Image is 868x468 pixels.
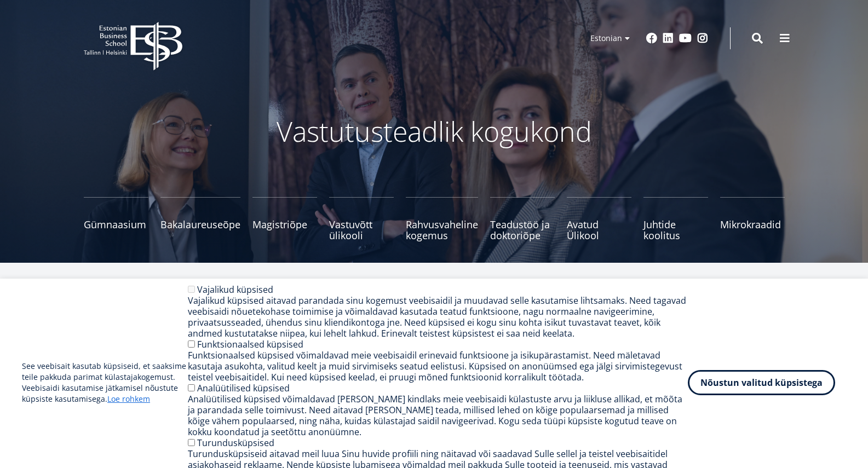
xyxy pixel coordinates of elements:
[84,219,148,230] span: Gümnaasium
[197,284,273,296] label: Vajalikud küpsised
[688,370,835,395] button: Nõustun valitud küpsistega
[188,295,688,339] div: Vajalikud küpsised aitavad parandada sinu kogemust veebisaidil ja muudavad selle kasutamise lihts...
[252,219,317,230] span: Magistriõpe
[643,219,708,241] span: Juhtide koolitus
[663,33,674,44] a: Linkedin
[160,197,240,241] a: Bakalaureuseõpe
[679,33,692,44] a: Youtube
[567,197,631,241] a: Avatud Ülikool
[197,338,303,350] label: Funktsionaalsed küpsised
[646,33,657,44] a: Facebook
[160,219,240,230] span: Bakalaureuseõpe
[188,350,688,383] div: Funktsionaalsed küpsised võimaldavad meie veebisaidil erinevaid funktsioone ja isikupärastamist. ...
[252,197,317,241] a: Magistriõpe
[720,197,785,241] a: Mikrokraadid
[84,197,148,241] a: Gümnaasium
[567,219,631,241] span: Avatud Ülikool
[144,115,725,148] p: Vastutusteadlik kogukond
[197,437,274,449] label: Turundusküpsised
[197,382,290,394] label: Analüütilised küpsised
[697,33,708,44] a: Instagram
[107,394,150,405] a: Loe rohkem
[329,197,394,241] a: Vastuvõtt ülikooli
[188,394,688,437] div: Analüütilised küpsised võimaldavad [PERSON_NAME] kindlaks meie veebisaidi külastuste arvu ja liik...
[720,219,785,230] span: Mikrokraadid
[22,361,188,405] p: See veebisait kasutab küpsiseid, et saaksime teile pakkuda parimat külastajakogemust. Veebisaidi ...
[329,219,394,241] span: Vastuvõtt ülikooli
[643,197,708,241] a: Juhtide koolitus
[406,219,478,241] span: Rahvusvaheline kogemus
[490,219,555,241] span: Teadustöö ja doktoriõpe
[406,197,478,241] a: Rahvusvaheline kogemus
[490,197,555,241] a: Teadustöö ja doktoriõpe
